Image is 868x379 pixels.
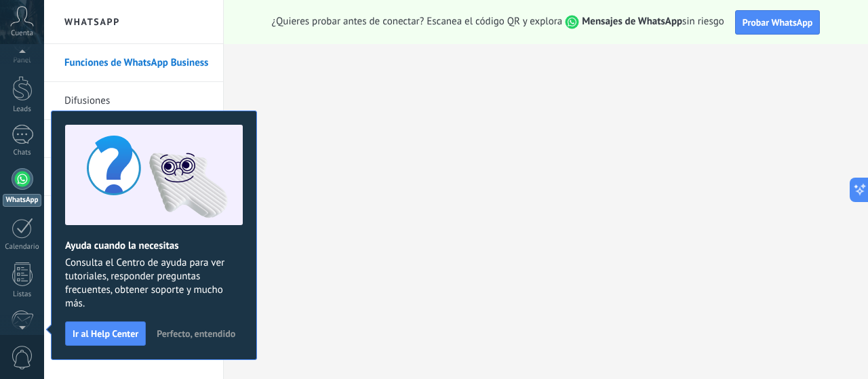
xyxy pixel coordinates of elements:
[65,321,146,346] button: Ir al Help Center
[157,329,235,338] span: Perfecto, entendido
[272,15,724,29] span: ¿Quieres probar antes de conectar? Escanea el código QR y explora sin riesgo
[582,15,682,28] strong: Mensajes de WhatsApp
[64,44,210,82] a: Funciones de WhatsApp Business
[65,239,243,252] h2: Ayuda cuando la necesitas
[3,148,42,157] div: Chats
[743,16,813,28] span: Probar WhatsApp
[151,323,241,344] button: Perfecto, entendido
[44,44,223,82] li: Funciones de WhatsApp Business
[3,194,41,207] div: WhatsApp
[64,82,210,120] a: Difusiones
[3,243,42,252] div: Calendario
[44,82,223,120] li: Difusiones
[735,10,821,35] button: Probar WhatsApp
[73,329,138,338] span: Ir al Help Center
[3,105,42,114] div: Leads
[3,290,42,299] div: Listas
[11,29,33,38] span: Cuenta
[65,256,243,311] span: Consulta el Centro de ayuda para ver tutoriales, responder preguntas frecuentes, obtener soporte ...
